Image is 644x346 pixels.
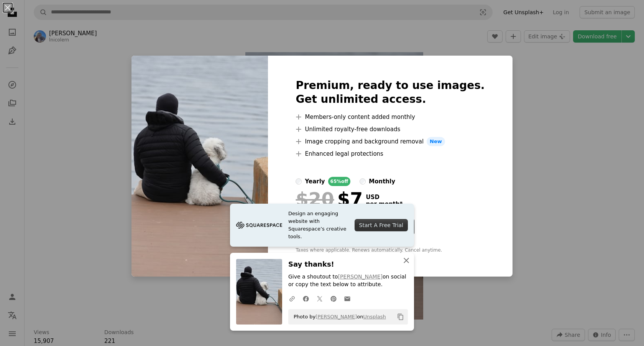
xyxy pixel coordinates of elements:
a: [PERSON_NAME] [315,314,357,320]
a: Share on Facebook [299,291,313,306]
p: Give a shoutout to on social or copy the text below to attribute. [288,273,408,288]
a: Share over email [340,291,354,306]
div: yearly [305,177,325,186]
li: Enhanced legal protections [296,149,485,158]
img: photo-1668914461632-ea91f3d4f06a [131,56,268,277]
li: Unlimited royalty-free downloads [296,125,485,134]
a: Share on Twitter [313,291,327,306]
span: per month * [366,201,402,208]
div: Start A Free Trial [355,219,408,231]
input: yearly65%off [296,178,302,185]
a: Design an engaging website with Squarespace’s creative tools.Start A Free Trial [230,204,414,247]
input: monthly [360,178,366,185]
li: Members-only content added monthly [296,112,485,122]
div: 65% off [328,177,351,186]
a: [PERSON_NAME] [338,274,383,280]
a: Share on Pinterest [327,291,340,306]
li: Image cropping and background removal [296,137,485,146]
div: monthly [369,177,395,186]
div: $7 [296,189,363,209]
span: USD [366,194,402,201]
span: Design an engaging website with Squarespace’s creative tools. [288,210,348,241]
button: Copy to clipboard [394,310,407,323]
span: Photo by on [290,311,386,323]
a: Unsplash [363,314,386,320]
span: New [427,137,445,146]
h3: Say thanks! [288,259,408,270]
span: $20 [296,189,334,209]
h2: Premium, ready to use images. Get unlimited access. [296,79,485,106]
img: file-1705255347840-230a6ab5bca9image [236,219,282,231]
